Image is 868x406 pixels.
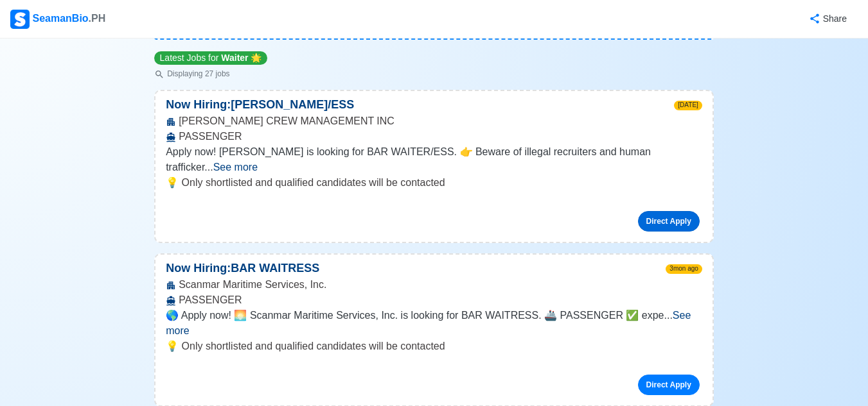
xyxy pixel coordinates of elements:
[204,162,258,173] span: ...
[251,53,261,63] span: star
[166,175,702,190] p: 💡 Only shortlisted and qualified candidates will be contacted
[638,211,700,232] a: Direct Apply
[155,114,713,144] div: [PERSON_NAME] CREW MANAGEMENT INC PASSENGER
[674,101,702,110] span: [DATE]
[154,51,267,65] p: Latest Jobs for
[166,146,651,173] span: Apply now! [PERSON_NAME] is looking for BAR WAITER/ESS. 👉 Beware of illegal recruiters and human ...
[155,260,330,277] p: Now Hiring: BAR WAITRESS
[666,264,702,274] span: 3mon ago
[638,375,700,395] a: Direct Apply
[166,310,664,321] span: 🌎 Apply now! 🌅 Scanmar Maritime Services, Inc. is looking for BAR WAITRESS. 🚢 PASSENGER ✅ expe
[155,96,364,114] p: Now Hiring: [PERSON_NAME]/ESS
[796,6,858,31] button: Share
[213,162,258,173] span: See more
[221,53,248,63] span: Waiter
[10,10,105,29] div: SeamanBio
[166,339,702,354] p: 💡 Only shortlisted and qualified candidates will be contacted
[155,277,713,308] div: Scanmar Maritime Services, Inc. PASSENGER
[154,68,267,80] p: Displaying 27 jobs
[89,13,106,24] span: .PH
[10,10,30,29] img: Logo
